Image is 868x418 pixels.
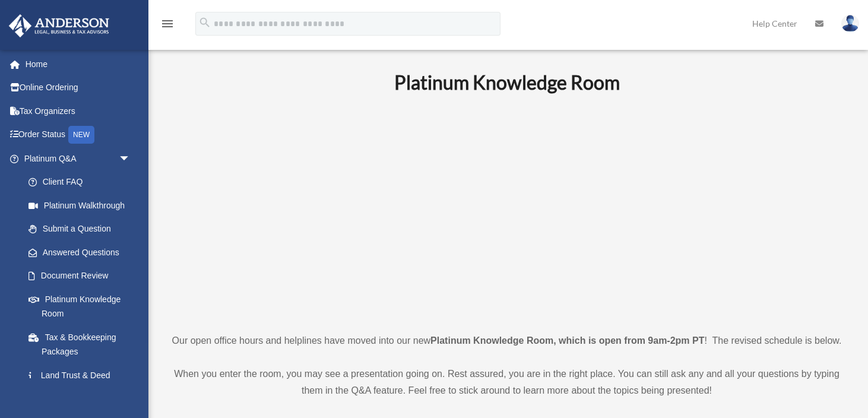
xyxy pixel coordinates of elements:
p: When you enter the room, you may see a presentation going on. Rest assured, you are in the right ... [169,366,844,399]
a: Document Review [17,264,148,288]
a: Tax & Bookkeeping Packages [17,325,148,363]
i: menu [160,17,175,31]
a: Tax Organizers [8,99,148,123]
a: Platinum Walkthrough [17,194,148,217]
img: Anderson Advisors Platinum Portal [5,14,113,37]
a: Home [8,52,148,76]
a: Online Ordering [8,76,148,100]
a: Submit a Question [17,217,148,241]
a: Land Trust & Deed Forum [17,363,148,401]
a: Platinum Knowledge Room [17,287,142,325]
div: NEW [68,126,94,144]
iframe: 231110_Toby_KnowledgeRoom [329,110,685,311]
a: Answered Questions [17,240,148,264]
p: Our open office hours and helplines have moved into our new ! The revised schedule is below. [169,332,844,349]
b: Platinum Knowledge Room [394,71,620,94]
strong: Platinum Knowledge Room, which is open from 9am-2pm PT [430,335,704,346]
img: User Pic [841,15,859,32]
a: menu [160,21,175,31]
i: search [198,16,211,29]
a: Client FAQ [17,170,148,194]
span: arrow_drop_down [119,147,142,171]
a: Platinum Q&Aarrow_drop_down [8,147,148,170]
a: Order StatusNEW [8,123,148,147]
